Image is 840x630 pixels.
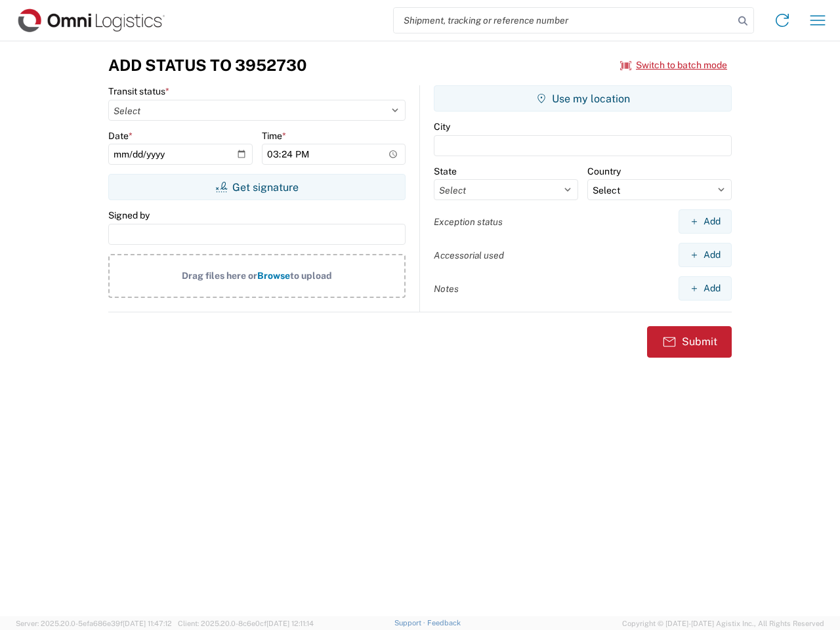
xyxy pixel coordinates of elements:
[257,270,290,281] span: Browse
[587,165,621,177] label: Country
[679,276,732,301] button: Add
[434,85,732,112] button: Use my location
[123,619,172,627] span: [DATE] 11:47:12
[434,249,504,261] label: Accessorial used
[620,54,727,76] button: Switch to batch mode
[427,619,461,627] a: Feedback
[266,619,314,627] span: [DATE] 12:11:14
[108,56,306,75] h3: Add Status to 3952730
[394,619,427,627] a: Support
[679,243,732,267] button: Add
[434,165,457,177] label: State
[394,8,734,33] input: Shipment, tracking or reference number
[647,326,732,358] button: Submit
[434,216,503,228] label: Exception status
[434,283,459,295] label: Notes
[434,121,450,133] label: City
[16,619,172,627] span: Server: 2025.20.0-5efa686e39f
[290,270,332,281] span: to upload
[182,270,257,281] span: Drag files here or
[679,209,732,234] button: Add
[262,130,286,142] label: Time
[108,209,150,221] label: Signed by
[108,85,169,97] label: Transit status
[108,174,406,200] button: Get signature
[178,619,314,627] span: Client: 2025.20.0-8c6e0cf
[622,618,824,629] span: Copyright © [DATE]-[DATE] Agistix Inc., All Rights Reserved
[108,130,133,142] label: Date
